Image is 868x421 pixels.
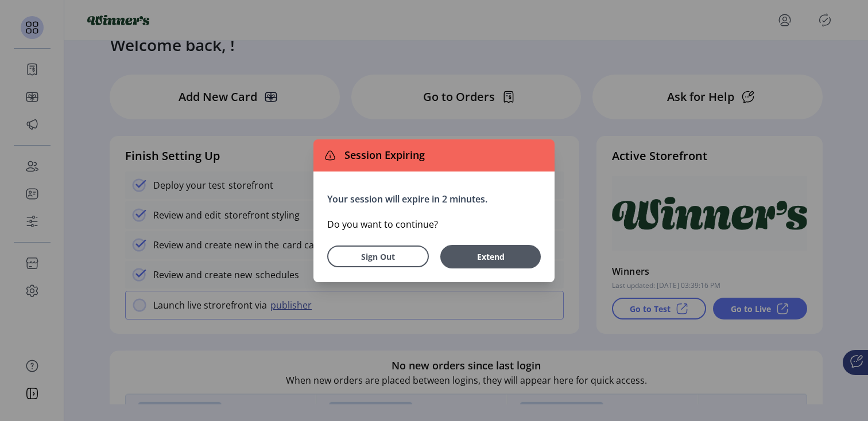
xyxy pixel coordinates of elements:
span: Extend [446,251,535,263]
span: Sign Out [342,251,414,263]
p: Do you want to continue? [327,217,541,231]
button: Extend [440,245,541,268]
span: Session Expiring [340,147,425,163]
button: Sign Out [327,245,429,267]
p: Your session will expire in 2 minutes. [327,192,541,206]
